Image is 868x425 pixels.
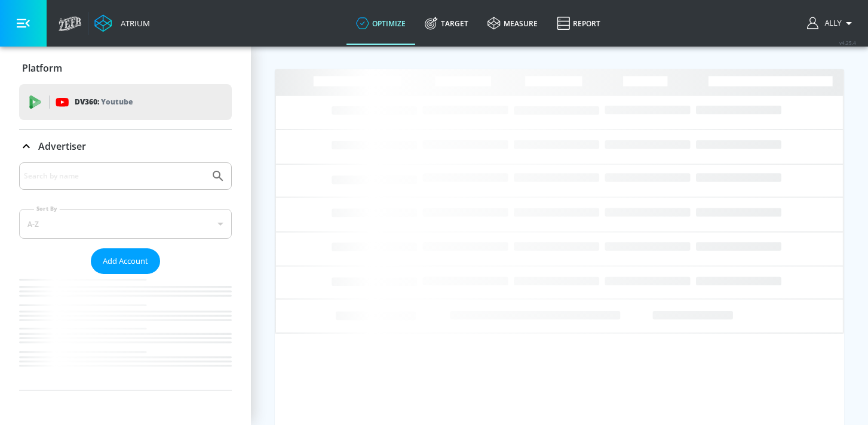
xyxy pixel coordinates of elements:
[19,162,232,390] div: Advertiser
[839,39,856,46] span: v 4.25.4
[478,2,547,45] a: measure
[820,19,842,27] span: login as: ally.mcculloch@zefr.com
[547,2,610,45] a: Report
[19,130,232,163] div: Advertiser
[22,61,62,75] p: Platform
[34,205,60,213] label: Sort By
[19,51,232,85] div: Platform
[415,2,478,45] a: Target
[116,18,150,29] div: Atrium
[101,96,133,108] p: Youtube
[75,96,133,109] p: DV360:
[24,168,205,184] input: Search by name
[19,274,232,390] nav: list of Advertiser
[19,209,232,239] div: A-Z
[38,140,86,153] p: Advertiser
[19,84,232,120] div: DV360: Youtube
[94,14,150,32] a: Atrium
[91,248,160,274] button: Add Account
[807,16,856,30] button: Ally
[103,254,148,268] span: Add Account
[346,2,415,45] a: optimize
